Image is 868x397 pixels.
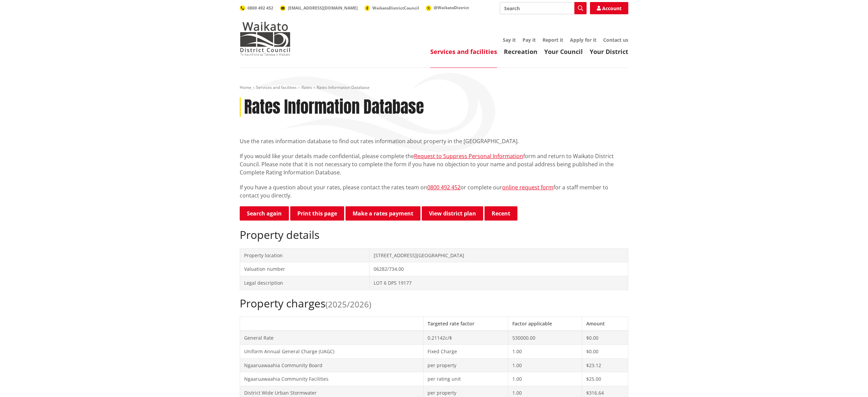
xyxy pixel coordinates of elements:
a: Contact us [603,37,628,43]
a: Home [240,84,251,90]
a: Services and facilities [430,48,497,56]
p: If you have a question about your rates, please contact the rates team on or complete our for a s... [240,183,628,200]
td: 1.00 [508,358,582,372]
button: Print this page [290,206,344,221]
a: Rates [301,84,312,90]
img: Waikato District Council - Te Kaunihera aa Takiwaa o Waikato [240,22,291,56]
button: Recent [485,206,517,221]
span: Rates Information Database [317,84,370,90]
a: Your Council [544,48,583,56]
a: 0800 492 452 [240,5,273,11]
th: Factor applicable [508,317,582,330]
a: Services and facilities [256,84,297,90]
td: $0.00 [582,331,628,345]
th: Amount [582,317,628,330]
td: per rating unit [423,372,508,386]
td: Fixed Charge [423,345,508,359]
th: Targeted rate factor [423,317,508,330]
td: General Rate [240,331,423,345]
p: Use the rates information database to find out rates information about property in the [GEOGRAPHI... [240,137,628,145]
td: $23.12 [582,358,628,372]
p: If you would like your details made confidential, please complete the form and return to Waikato ... [240,152,628,176]
a: 0800 492 452 [427,184,460,191]
span: WaikatoDistrictCouncil [372,5,419,11]
h2: Property details [240,228,628,241]
h2: Property charges [240,297,628,310]
td: $25.00 [582,372,628,386]
a: Recreation [504,48,537,56]
td: Valuation number [240,262,370,276]
a: [EMAIL_ADDRESS][DOMAIN_NAME] [280,5,358,11]
a: Say it [503,37,516,43]
nav: breadcrumb [240,85,628,91]
td: Ngaaruawaahia Community Facilities [240,372,423,386]
td: LOT 6 DPS 19177 [369,276,628,290]
td: 1.00 [508,372,582,386]
td: $0.00 [582,345,628,359]
td: 0.21142c/$ [423,331,508,345]
a: Make a rates payment [346,206,420,221]
a: WaikatoDistrictCouncil [364,5,419,11]
input: Search input [500,2,587,14]
a: View district plan [422,206,483,221]
a: Pay it [522,37,536,43]
span: 0800 492 452 [248,5,273,11]
span: @WaikatoDistrict [434,5,469,11]
a: Report it [542,37,563,43]
td: 530000.00 [508,331,582,345]
a: Account [590,2,628,14]
a: @WaikatoDistrict [426,5,469,11]
td: 06282/734.00 [369,262,628,276]
span: (2025/2026) [325,299,371,310]
span: [EMAIL_ADDRESS][DOMAIN_NAME] [288,5,358,11]
a: Request to Suppress Personal Information [414,152,523,160]
td: per property [423,358,508,372]
td: [STREET_ADDRESS][GEOGRAPHIC_DATA] [369,248,628,262]
td: Legal description [240,276,370,290]
h1: Rates Information Database [244,97,424,117]
a: Search again [240,206,289,221]
td: Uniform Annual General Charge (UAGC) [240,345,423,359]
td: Property location [240,248,370,262]
a: online request form [502,184,553,191]
a: Your District [590,48,628,56]
td: Ngaaruawaahia Community Board [240,358,423,372]
a: Apply for it [570,37,596,43]
td: 1.00 [508,345,582,359]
